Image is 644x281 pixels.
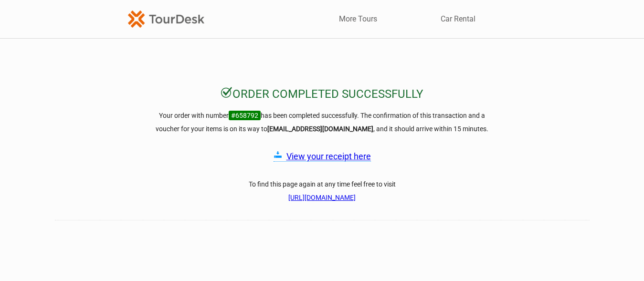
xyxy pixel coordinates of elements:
img: TourDesk-logo-td-orange-v1.png [128,10,204,27]
span: #658792 [229,111,261,120]
h3: To find this page again at any time feel free to visit [150,177,494,204]
h3: Your order with number has been completed successfully. The confirmation of this transaction and ... [150,109,494,135]
strong: [EMAIL_ADDRESS][DOMAIN_NAME] [267,125,373,133]
a: Car Rental [441,14,475,24]
a: View your receipt here [286,151,371,161]
a: More Tours [339,14,377,24]
a: [URL][DOMAIN_NAME] [288,194,356,201]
